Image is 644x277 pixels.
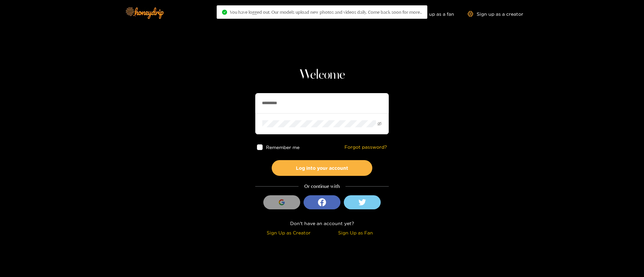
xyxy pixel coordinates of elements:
span: Remember me [266,145,300,150]
a: Sign up as a fan [408,11,454,17]
button: Log into your account [272,160,372,176]
span: eye-invisible [377,122,382,126]
div: Sign Up as Creator [257,229,320,236]
div: Don't have an account yet? [255,219,389,227]
a: Sign up as a creator [468,11,523,17]
span: check-circle [222,10,227,15]
span: You have logged out. Our models upload new photos and videos daily. Come back soon for more.. [230,9,422,15]
h1: Welcome [255,67,389,83]
div: Or continue with [255,183,389,190]
div: Sign Up as Fan [324,229,387,236]
a: Forgot password? [344,144,387,150]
